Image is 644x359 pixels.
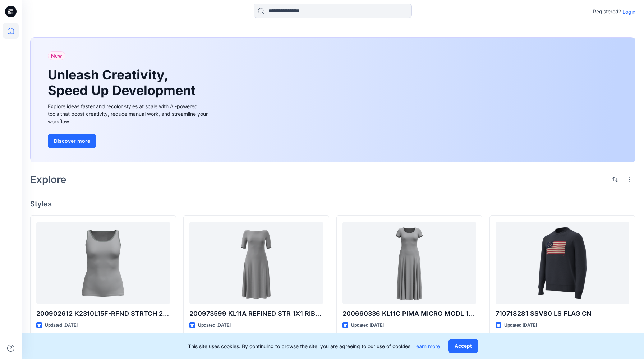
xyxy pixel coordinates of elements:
p: This site uses cookies. By continuing to browse the site, you are agreeing to our use of cookies. [188,342,440,350]
a: 710718281 SSV80 LS FLAG CN [496,222,629,304]
div: Explore ideas faster and recolor styles at scale with AI-powered tools that boost creativity, red... [48,103,210,125]
p: Updated [DATE] [198,322,231,329]
p: Updated [DATE] [504,322,537,329]
span: New [51,51,62,60]
a: Discover more [48,134,210,148]
p: Registered? [593,7,621,16]
a: 200902612 K2310L15F-RFND STRTCH 2X2 RIB-KELLY-SLEEVELESS-TANK [36,222,170,304]
a: Learn more [413,343,440,349]
p: 710718281 SSV80 LS FLAG CN [496,309,629,319]
p: Updated [DATE] [351,322,384,329]
p: Login [622,8,635,15]
button: Accept [448,339,478,353]
p: Updated [DATE] [45,322,78,329]
button: Discover more [48,134,96,148]
p: 200660336 KL11C PIMA MICRO MODL 140-FADRINA-CAP SLEEVE-CASUAL [342,309,476,319]
h2: Explore [30,174,66,185]
a: 200660336 KL11C PIMA MICRO MODL 140-FADRINA-CAP SLEEVE-CASUAL [342,222,476,304]
h1: Unleash Creativity, Speed Up Development [48,67,199,98]
h4: Styles [30,200,635,208]
a: 200973599 KL11A REFINED STR 1X1 RIB-MUNZIE-ELBOW SLEEVE-DAY DRESS-M [189,222,323,304]
p: 200973599 KL11A REFINED STR 1X1 RIB-MUNZIE-ELBOW SLEEVE-DAY DRESS-M [189,309,323,319]
p: 200902612 K2310L15F-RFND STRTCH 2X2 RIB-[PERSON_NAME]-SLEEVELESS-TANK [36,309,170,319]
